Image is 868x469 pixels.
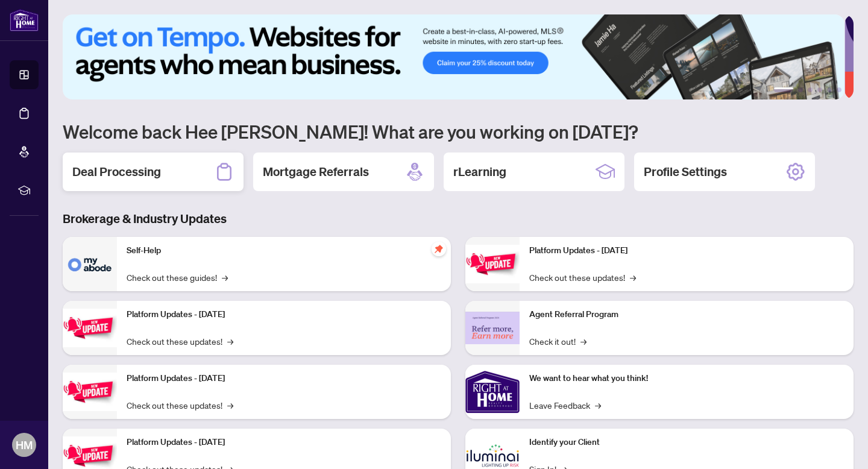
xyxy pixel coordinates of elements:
h2: Profile Settings [644,163,727,180]
h2: Deal Processing [72,163,161,180]
p: Platform Updates - [DATE] [127,372,441,385]
img: logo [10,9,39,31]
h1: Welcome back Hee [PERSON_NAME]! What are you working on [DATE]? [63,120,854,143]
img: Platform Updates - July 21, 2025 [63,373,117,411]
button: 3 [808,87,813,92]
img: Platform Updates - June 23, 2025 [465,245,520,283]
p: Self-Help [127,244,441,257]
img: Slide 0 [63,14,844,99]
img: Self-Help [63,237,117,291]
p: We want to hear what you think! [529,372,844,385]
span: → [227,398,233,412]
p: Platform Updates - [DATE] [127,308,441,321]
span: HM [16,436,33,453]
button: 6 [837,87,841,92]
span: → [227,335,233,348]
p: Identify your Client [529,436,844,449]
a: Check out these updates!→ [127,335,233,348]
button: 1 [774,87,793,92]
p: Platform Updates - [DATE] [127,436,441,449]
a: Check out these guides!→ [127,271,228,284]
a: Check out these updates!→ [529,271,636,284]
img: Agent Referral Program [465,312,520,345]
p: Platform Updates - [DATE] [529,244,844,257]
span: pushpin [432,242,446,256]
p: Agent Referral Program [529,308,844,321]
a: Check it out!→ [529,335,587,348]
h2: rLearning [453,163,506,180]
button: 5 [827,87,832,92]
img: Platform Updates - September 16, 2025 [63,309,117,347]
a: Leave Feedback→ [529,398,601,412]
img: We want to hear what you think! [465,365,520,419]
h3: Brokerage & Industry Updates [63,210,854,227]
span: → [222,271,228,284]
span: → [595,398,601,412]
h2: Mortgage Referrals [263,163,369,180]
button: 2 [798,87,803,92]
button: 4 [817,87,822,92]
span: → [580,335,587,348]
a: Check out these updates!→ [127,398,233,412]
span: → [630,271,636,284]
